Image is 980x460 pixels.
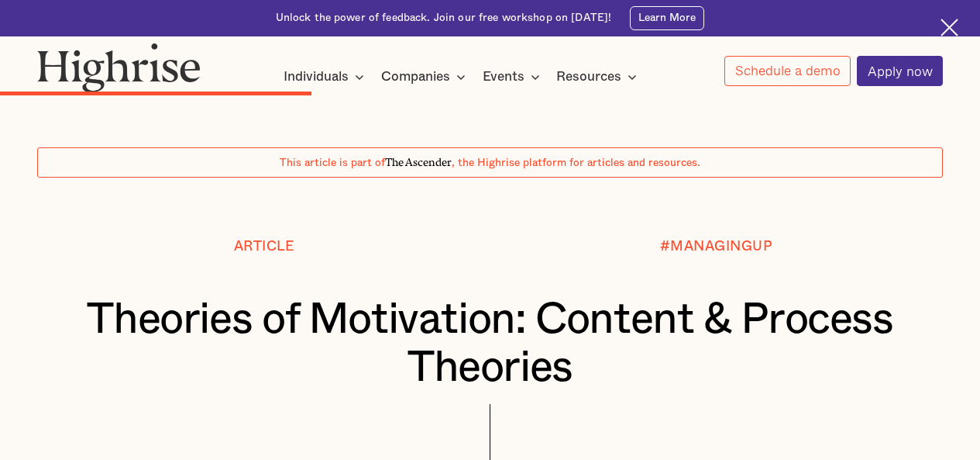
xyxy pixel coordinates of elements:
div: #MANAGINGUP [660,239,773,254]
div: Companies [381,67,470,86]
a: Schedule a demo [724,56,851,86]
span: , the Highrise platform for articles and resources. [452,157,700,168]
img: Highrise logo [37,43,201,92]
span: The Ascender [385,154,452,167]
div: Events [483,67,545,86]
div: Companies [381,67,450,86]
span: This article is part of [280,157,385,168]
div: Unlock the power of feedback. Join our free workshop on [DATE]! [276,11,612,26]
div: Resources [556,67,641,86]
div: Individuals [284,67,369,86]
div: Resources [556,67,621,86]
img: Cross icon [940,19,958,36]
div: Individuals [284,67,349,86]
a: Apply now [857,56,943,86]
div: Article [234,239,294,254]
div: Events [483,67,524,86]
h1: Theories of Motivation: Content & Process Theories [75,296,905,393]
a: Learn More [630,6,705,30]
